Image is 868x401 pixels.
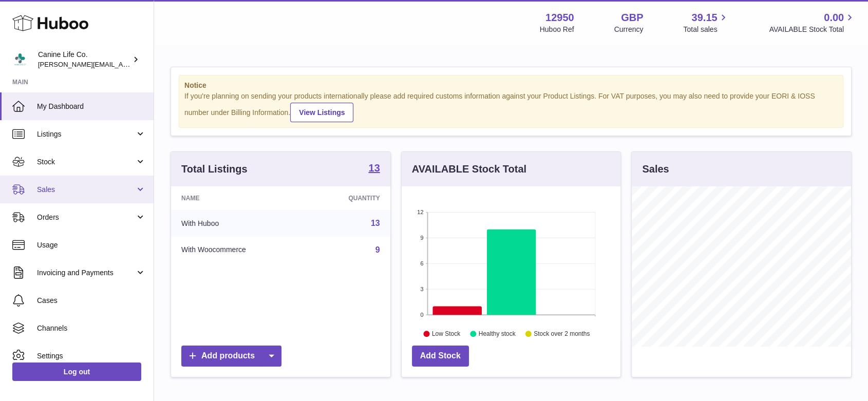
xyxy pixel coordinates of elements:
span: AVAILABLE Stock Total [769,25,856,34]
span: Invoicing and Payments [37,268,135,278]
strong: Notice [184,81,838,90]
text: 6 [420,260,423,266]
a: 0.00 AVAILABLE Stock Total [769,11,856,34]
h3: Sales [642,162,669,176]
span: Total sales [683,25,729,34]
strong: 13 [368,163,380,173]
span: Cases [37,296,146,305]
text: 0 [420,312,423,318]
text: 12 [417,209,423,215]
a: Log out [12,362,141,381]
text: Stock over 2 months [534,330,590,337]
span: [PERSON_NAME][EMAIL_ADDRESS][DOMAIN_NAME] [38,60,206,68]
a: Add products [181,346,281,367]
a: 13 [371,219,380,227]
span: 0.00 [824,11,844,25]
div: If you're planning on sending your products internationally please add required customs informati... [184,91,838,122]
text: 9 [420,235,423,241]
a: View Listings [290,103,353,122]
span: Listings [37,129,135,139]
div: Currency [614,25,644,34]
div: Huboo Ref [540,25,574,34]
span: My Dashboard [37,102,146,111]
td: With Huboo [171,210,307,237]
h3: AVAILABLE Stock Total [412,162,526,176]
span: Channels [37,323,146,333]
img: kevin@clsgltd.co.uk [12,52,28,67]
span: Sales [37,185,135,195]
span: Usage [37,240,146,250]
text: 3 [420,286,423,292]
td: With Woocommerce [171,237,307,263]
strong: GBP [621,11,643,25]
a: 13 [368,163,380,175]
text: Low Stock [432,330,461,337]
th: Name [171,186,307,210]
div: Canine Life Co. [38,50,130,69]
span: 39.15 [691,11,717,25]
h3: Total Listings [181,162,248,176]
span: Orders [37,213,135,222]
a: Add Stock [412,346,469,367]
span: Settings [37,351,146,361]
span: Stock [37,157,135,167]
a: 39.15 Total sales [683,11,729,34]
strong: 12950 [545,11,574,25]
a: 9 [375,245,380,254]
th: Quantity [307,186,390,210]
text: Healthy stock [479,330,516,337]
